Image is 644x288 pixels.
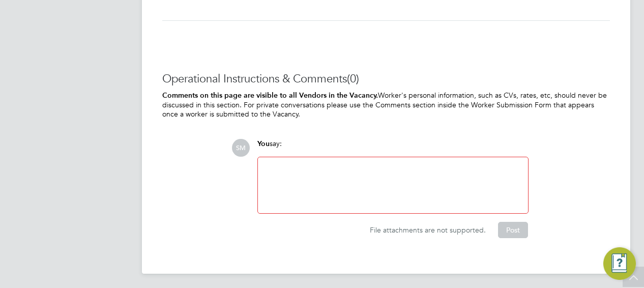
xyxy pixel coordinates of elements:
[232,139,250,157] span: SM
[162,72,610,87] h3: Operational Instructions & Comments
[498,222,528,238] button: Post
[257,139,529,157] div: say:
[370,225,486,235] span: File attachments are not supported.
[162,91,610,119] p: Worker's personal information, such as CVs, rates, etc, should never be discussed in this section...
[162,91,378,100] b: Comments on this page are visible to all Vendors in the Vacancy.
[257,139,270,148] span: You
[603,247,636,280] button: Engage Resource Center
[347,72,359,85] span: (0)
